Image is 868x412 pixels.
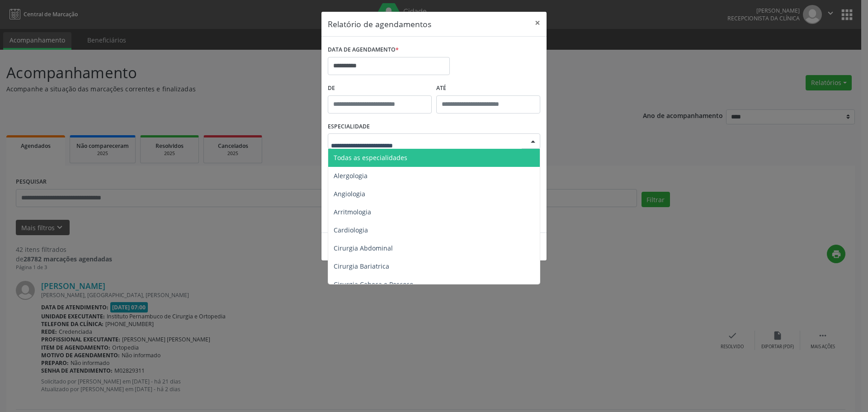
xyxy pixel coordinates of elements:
button: Close [528,12,547,34]
label: ESPECIALIDADE [328,120,370,134]
span: Todas as especialidades [334,153,407,162]
span: Cardiologia [334,226,368,234]
span: Cirurgia Bariatrica [334,262,389,270]
label: De [328,81,432,95]
span: Cirurgia Cabeça e Pescoço [334,280,413,289]
label: ATÉ [436,81,540,95]
label: DATA DE AGENDAMENTO [328,43,399,57]
span: Cirurgia Abdominal [334,244,393,252]
span: Arritmologia [334,208,371,216]
h5: Relatório de agendamentos [328,18,431,30]
span: Alergologia [334,171,368,180]
span: Angiologia [334,189,365,198]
